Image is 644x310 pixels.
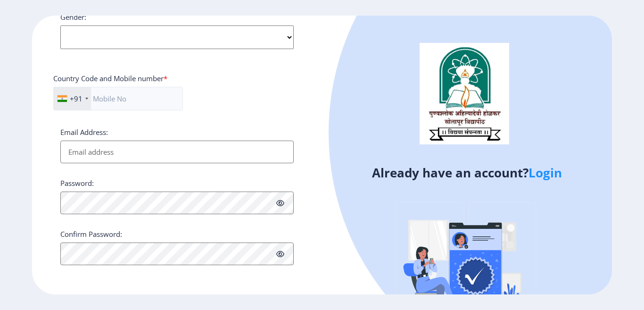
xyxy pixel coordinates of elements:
label: Password: [60,178,94,188]
img: logo [420,43,509,144]
h4: Already have an account? [329,165,605,180]
label: Confirm Password: [60,229,122,239]
label: Gender: [60,12,86,22]
a: Login [528,164,562,181]
label: Email Address: [60,127,108,137]
input: Email address [60,141,294,163]
div: India (भारत): +91 [54,87,91,110]
input: Mobile No [53,87,183,110]
label: Country Code and Mobile number [53,74,167,83]
div: +91 [70,94,83,103]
